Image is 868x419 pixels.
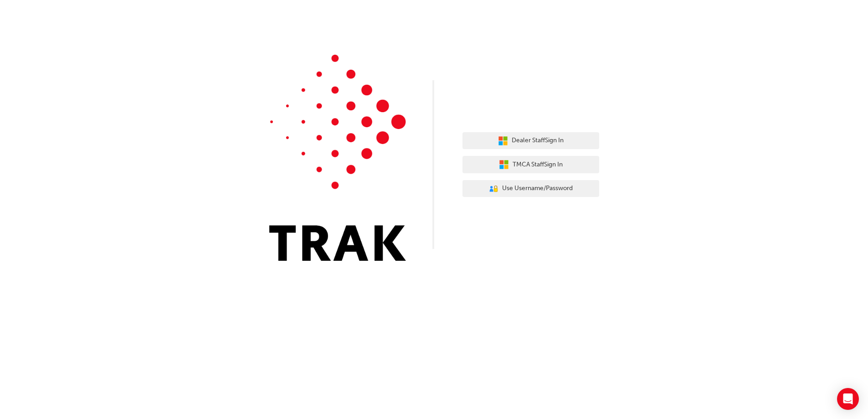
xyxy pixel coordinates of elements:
div: Open Intercom Messenger [837,388,859,410]
button: TMCA StaffSign In [462,156,599,173]
span: TMCA Staff Sign In [513,160,563,170]
span: Dealer Staff Sign In [512,135,564,146]
button: Use Username/Password [462,180,599,197]
img: Trak [269,55,406,261]
button: Dealer StaffSign In [462,132,599,150]
span: Use Username/Password [502,183,573,194]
